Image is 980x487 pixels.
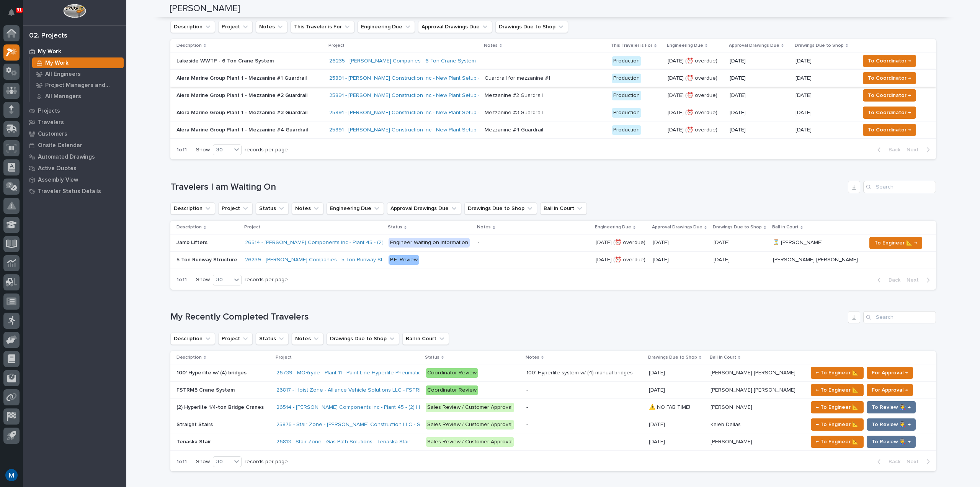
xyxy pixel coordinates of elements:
[713,223,762,231] p: Drawings Due to Shop
[485,92,543,99] div: Mezzanine #2 Guardrail
[23,128,126,139] a: Customers
[485,58,486,64] div: -
[871,146,903,153] button: Back
[668,75,724,82] p: [DATE] (⏰ overdue)
[478,257,479,263] div: -
[10,9,20,21] div: Notifications91
[540,202,587,215] button: Ball in Court
[869,237,922,249] button: To Engineer 📐 →
[596,238,647,246] p: [DATE] (⏰ overdue)
[256,202,289,215] button: Status
[176,238,209,246] p: Jamb Lifters
[649,385,666,394] p: [DATE]
[811,367,864,379] button: ← To Engineer 📐
[612,108,641,118] div: Production
[668,92,724,99] p: [DATE] (⏰ overdue)
[811,418,864,431] button: ← To Engineer 📐
[245,257,400,263] a: 26239 - [PERSON_NAME] Companies - 5 Ton Runway Structure
[176,353,202,362] p: Description
[38,131,67,138] p: Customers
[170,21,215,33] button: Description
[649,420,666,428] p: [DATE]
[649,368,666,376] p: [DATE]
[816,368,859,377] span: ← To Engineer 📐
[3,467,20,483] button: users-avatar
[29,69,126,79] a: All Engineers
[811,384,864,396] button: ← To Engineer 📐
[170,104,936,121] tr: Alera Marine Group Plant 1 - Mezzanine #3 Guardrail25891 - [PERSON_NAME] Construction Inc - New P...
[327,333,399,345] button: Drawings Due to Shop
[23,116,126,128] a: Travelers
[45,71,81,78] p: All Engineers
[38,154,95,161] p: Automated Drawings
[612,91,641,100] div: Production
[29,32,67,40] div: 02. Projects
[426,403,514,412] div: Sales Review / Customer Approval
[495,21,568,33] button: Drawings Due to Shop
[213,458,232,466] div: 30
[29,91,126,102] a: All Managers
[872,420,911,429] span: To Review 👨‍🏭 →
[426,368,478,378] div: Coordinator Review
[863,55,916,67] button: To Coordinator →
[868,56,911,66] span: To Coordinator →
[464,202,537,215] button: Drawings Due to Shop
[730,58,789,64] p: [DATE]
[176,75,310,82] p: Alera Marine Group Plant 1 - Mezzanine #1 Guardrail
[795,91,813,99] p: [DATE]
[903,277,936,284] button: Next
[276,370,438,376] a: 26739 - MORryde - Plant 11 - Paint Line Hyperlite Pneumatic Crane
[884,458,900,465] span: Back
[38,165,77,172] p: Active Quotes
[245,277,288,283] p: records per page
[244,223,260,231] p: Project
[816,385,859,395] span: ← To Engineer 📐
[667,41,703,50] p: Engineering Due
[874,238,917,248] span: To Engineer 📐 →
[245,147,288,153] p: records per page
[176,403,265,411] p: (2) Hyperlite 1/4-ton Bridge Cranes
[329,92,527,99] a: 25891 - [PERSON_NAME] Construction Inc - New Plant Setup - Mezzanine Project
[170,364,936,382] tr: 100' Hyperlite w/ (4) bridges100' Hyperlite w/ (4) bridges 26739 - MORryde - Plant 11 - Paint Lin...
[45,60,69,67] p: My Work
[176,437,212,445] p: Tenaska Stair
[710,403,754,411] p: [PERSON_NAME]
[871,277,903,284] button: Back
[485,127,543,133] div: Mezzanine #4 Guardrail
[611,41,652,50] p: This Traveler is For
[29,57,126,68] a: My Work
[170,251,936,269] tr: 5 Ton Runway Structure5 Ton Runway Structure 26239 - [PERSON_NAME] Companies - 5 Ton Runway Struc...
[170,453,193,471] p: 1 of 1
[389,238,470,248] div: Engineer Waiting on Information
[867,436,916,448] button: To Review 👨‍🏭 →
[811,401,864,413] button: ← To Engineer 📐
[170,271,193,289] p: 1 of 1
[176,223,202,231] p: Description
[3,5,20,21] button: Notifications
[868,108,911,117] span: To Coordinator →
[795,56,813,64] p: [DATE]
[903,458,936,465] button: Next
[612,74,641,83] div: Production
[730,110,789,116] p: [DATE]
[29,80,126,90] a: Project Managers and Engineers
[329,58,476,64] a: 26235 - [PERSON_NAME] Companies - 6 Ton Crane System
[872,385,908,395] span: For Approval →
[45,93,81,100] p: All Managers
[170,70,936,87] tr: Alera Marine Group Plant 1 - Mezzanine #1 Guardrail25891 - [PERSON_NAME] Construction Inc - New P...
[276,421,508,428] a: 25875 - Stair Zone - [PERSON_NAME] Construction LLC - Straight Stairs - [GEOGRAPHIC_DATA]
[176,385,236,394] p: FSTRM5 Crane System
[648,353,697,362] p: Drawings Due to Shop
[714,238,731,246] p: [DATE]
[176,41,202,50] p: Description
[526,404,528,411] div: -
[328,41,345,50] p: Project
[170,3,240,14] h2: [PERSON_NAME]
[213,146,232,154] div: 30
[868,74,911,83] span: To Coordinator →
[176,92,310,99] p: Alera Marine Group Plant 1 - Mezzanine #2 Guardrail
[795,41,844,50] p: Drawings Due to Shop
[526,370,633,376] div: 100' Hyperlite system w/ (4) manual bridges
[276,353,292,362] p: Project
[329,127,527,133] a: 25891 - [PERSON_NAME] Construction Inc - New Plant Setup - Mezzanine Project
